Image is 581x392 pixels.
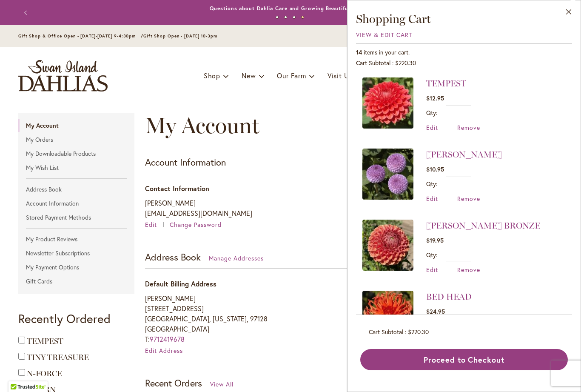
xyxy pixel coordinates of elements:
[369,328,403,336] span: Cart Subtotal
[6,362,30,386] iframe: Launch Accessibility Center
[242,71,256,80] span: New
[145,251,201,263] strong: Address Book
[426,236,444,244] span: $19.95
[18,233,134,246] a: My Product Reviews
[426,251,437,259] label: Qty
[18,247,134,260] a: Newsletter Subscriptions
[426,307,445,315] span: $24.95
[145,112,259,139] span: My Account
[362,149,413,203] a: FRANK HOLMES
[356,48,362,56] span: 14
[18,4,35,21] button: Previous
[145,184,209,193] span: Contact Information
[426,165,444,173] span: $10.95
[18,261,134,274] a: My Payment Options
[364,48,410,56] span: items in your cart.
[145,198,345,218] p: [PERSON_NAME] [EMAIL_ADDRESS][DOMAIN_NAME]
[426,195,438,203] a: Edit
[145,377,202,389] strong: Recent Orders
[328,71,352,80] span: Visit Us
[457,123,480,132] a: Remove
[362,149,413,200] img: FRANK HOLMES
[170,220,222,229] a: Change Password
[408,328,429,336] span: $220.30
[18,183,134,196] a: Address Book
[356,11,431,26] span: Shopping Cart
[204,71,220,80] span: Shop
[143,33,217,39] span: Gift Shop Open - [DATE] 10-3pm
[395,59,416,67] span: $220.30
[426,149,502,160] a: [PERSON_NAME]
[18,211,134,224] a: Stored Payment Methods
[426,220,540,231] a: [PERSON_NAME] BRONZE
[18,119,134,132] strong: My Account
[18,275,134,288] a: Gift Cards
[426,109,437,117] label: Qty
[276,16,279,19] button: 1 of 4
[210,380,234,388] a: View All
[362,291,413,345] a: BED HEAD
[145,279,216,288] span: Default Billing Address
[210,5,371,11] a: Questions about Dahlia Care and Growing Beautiful Dahlias
[18,33,143,39] span: Gift Shop & Office Open - [DATE]-[DATE] 9-4:30pm /
[426,78,466,89] a: TEMPEST
[426,94,444,102] span: $12.95
[18,161,134,174] a: My Wish List
[27,369,62,378] a: N-FORCE
[150,335,185,343] a: 9712419678
[18,133,134,146] a: My Orders
[426,123,438,132] a: Edit
[145,220,168,229] a: Edit
[18,147,134,160] a: My Downloadable Products
[360,349,568,370] button: Proceed to Checkout
[27,337,63,346] a: TEMPEST
[293,16,296,19] button: 3 of 4
[284,16,287,19] button: 2 of 4
[18,311,111,326] strong: Recently Ordered
[145,346,183,355] a: Edit Address
[457,195,480,203] a: Remove
[426,180,437,188] label: Qty
[145,220,157,229] span: Edit
[362,220,413,274] a: CORNEL BRONZE
[362,77,413,132] a: TEMPEST
[18,197,134,210] a: Account Information
[209,254,264,262] a: Manage Addresses
[145,156,226,168] strong: Account Information
[356,31,412,39] a: View & Edit Cart
[145,293,345,344] address: [PERSON_NAME] [STREET_ADDRESS] [GEOGRAPHIC_DATA], [US_STATE], 97128 [GEOGRAPHIC_DATA] T:
[301,16,304,19] button: 4 of 4
[426,292,472,302] a: BED HEAD
[362,220,413,271] img: CORNEL BRONZE
[27,353,89,362] a: TINY TREASURE
[362,291,413,342] img: BED HEAD
[18,60,108,92] a: store logo
[362,77,413,129] img: TEMPEST
[426,266,438,274] a: Edit
[277,71,306,80] span: Our Farm
[457,266,480,274] a: Remove
[356,59,390,67] span: Cart Subtotal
